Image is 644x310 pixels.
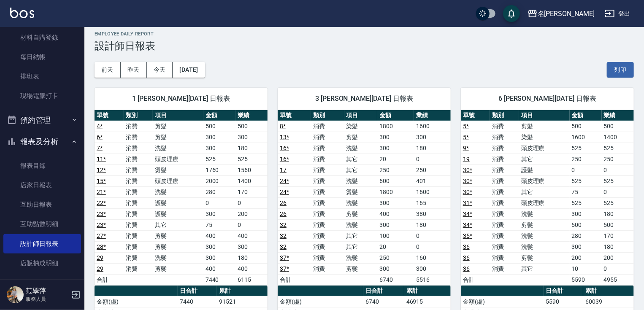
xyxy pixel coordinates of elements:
[3,195,81,214] a: 互助日報表
[311,175,344,186] td: 消費
[602,175,634,186] td: 525
[95,110,268,286] table: a dense table
[377,164,414,175] td: 250
[173,62,205,78] button: [DATE]
[414,197,451,208] td: 165
[414,252,451,263] td: 160
[280,167,287,173] a: 17
[602,143,634,154] td: 525
[490,132,519,143] td: 消費
[235,143,268,154] td: 180
[311,208,344,219] td: 消費
[235,186,268,197] td: 170
[311,197,344,208] td: 消費
[602,252,634,263] td: 200
[203,154,235,164] td: 525
[95,296,178,307] td: 金額(虛)
[490,263,519,274] td: 消費
[570,230,602,241] td: 280
[490,230,519,241] td: 消費
[203,121,235,132] td: 500
[26,287,69,295] h5: 范翠萍
[602,263,634,274] td: 0
[490,208,519,219] td: 消費
[344,164,378,175] td: 其它
[414,164,451,175] td: 250
[235,230,268,241] td: 400
[570,197,602,208] td: 525
[153,121,203,132] td: 剪髮
[471,94,624,103] span: 6 [PERSON_NAME][DATE] 日報表
[377,121,414,132] td: 1800
[203,175,235,186] td: 2000
[414,263,451,274] td: 300
[124,143,153,154] td: 消費
[153,175,203,186] td: 頭皮理療
[280,210,287,217] a: 26
[203,208,235,219] td: 300
[203,164,235,175] td: 1760
[280,232,287,239] a: 32
[203,197,235,208] td: 0
[344,143,378,154] td: 洗髮
[404,296,451,307] td: 46915
[97,254,103,261] a: 29
[153,186,203,197] td: 洗髮
[178,296,217,307] td: 7440
[311,143,344,154] td: 消費
[311,241,344,252] td: 消費
[95,40,634,52] h3: 設計師日報表
[344,219,378,230] td: 洗髮
[235,241,268,252] td: 300
[203,252,235,263] td: 300
[288,94,441,103] span: 3 [PERSON_NAME][DATE] 日報表
[519,110,570,121] th: 項目
[235,164,268,175] td: 1560
[235,132,268,143] td: 300
[124,219,153,230] td: 消費
[278,110,451,286] table: a dense table
[414,241,451,252] td: 0
[124,132,153,143] td: 消費
[602,219,634,230] td: 500
[414,274,451,285] td: 5516
[463,243,470,250] a: 36
[519,208,570,219] td: 洗髮
[344,186,378,197] td: 燙髮
[414,154,451,164] td: 0
[153,197,203,208] td: 護髮
[235,110,268,121] th: 業績
[311,263,344,274] td: 消費
[570,154,602,164] td: 250
[570,219,602,230] td: 500
[570,274,602,285] td: 5590
[311,132,344,143] td: 消費
[544,286,583,297] th: 日合計
[153,230,203,241] td: 剪髮
[414,121,451,132] td: 1600
[311,154,344,164] td: 消費
[570,164,602,175] td: 0
[124,263,153,274] td: 消費
[519,132,570,143] td: 染髮
[570,241,602,252] td: 300
[153,154,203,164] td: 頭皮理療
[461,296,544,307] td: 金額(虛)
[602,197,634,208] td: 525
[147,62,173,78] button: 今天
[363,296,404,307] td: 6740
[344,241,378,252] td: 其它
[311,252,344,263] td: 消費
[153,252,203,263] td: 洗髮
[124,197,153,208] td: 消費
[519,121,570,132] td: 剪髮
[124,241,153,252] td: 消費
[414,143,451,154] td: 180
[519,164,570,175] td: 護髮
[203,241,235,252] td: 300
[414,230,451,241] td: 0
[377,186,414,197] td: 1800
[490,164,519,175] td: 消費
[217,296,268,307] td: 91521
[602,132,634,143] td: 1400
